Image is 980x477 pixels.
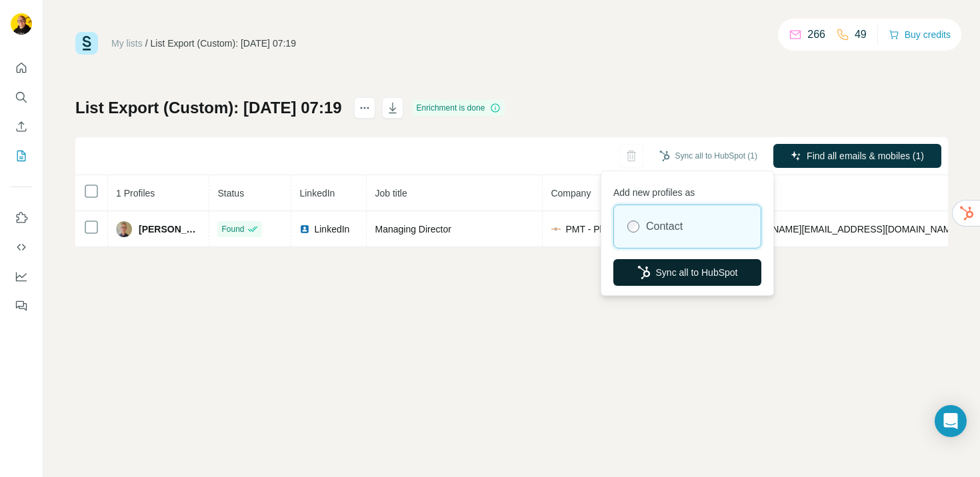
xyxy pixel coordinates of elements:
button: Buy credits [889,25,951,44]
span: 1 Profiles [116,188,155,199]
span: Status [217,188,244,199]
img: Surfe Logo [75,32,98,55]
p: 266 [807,27,825,43]
span: LinkedIn [299,188,335,199]
button: Use Surfe API [11,235,32,259]
div: Open Intercom Messenger [935,405,967,437]
span: Find all emails & mobiles (1) [807,149,924,163]
div: Enrichment is done [413,100,505,116]
button: actions [354,97,375,119]
span: Found [221,223,244,235]
label: Contact [646,219,683,235]
button: Sync all to HubSpot [613,259,761,286]
button: Sync all to HubSpot (1) [650,146,767,166]
span: [DOMAIN_NAME][EMAIL_ADDRESS][DOMAIN_NAME] [727,224,959,235]
a: My lists [111,38,143,49]
img: Avatar [116,221,132,237]
span: Managing Director [375,224,451,235]
span: PMT - Play Music [DATE] [565,223,670,236]
span: LinkedIn [314,223,349,236]
h1: List Export (Custom): [DATE] 07:19 [75,97,342,119]
div: List Export (Custom): [DATE] 07:19 [151,37,296,50]
span: Job title [375,188,407,199]
button: My lists [11,144,32,168]
img: Avatar [11,13,32,35]
button: Feedback [11,294,32,318]
button: Quick start [11,56,32,80]
p: 49 [855,27,867,43]
p: Add new profiles as [613,181,761,199]
button: Find all emails & mobiles (1) [773,144,941,168]
button: Use Surfe on LinkedIn [11,206,32,230]
button: Search [11,85,32,109]
button: Dashboard [11,264,32,288]
button: Enrich CSV [11,115,32,139]
span: Company [551,188,591,199]
li: / [145,37,148,50]
span: [PERSON_NAME] [139,223,201,236]
img: company-logo [551,224,561,235]
img: LinkedIn logo [299,224,310,235]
